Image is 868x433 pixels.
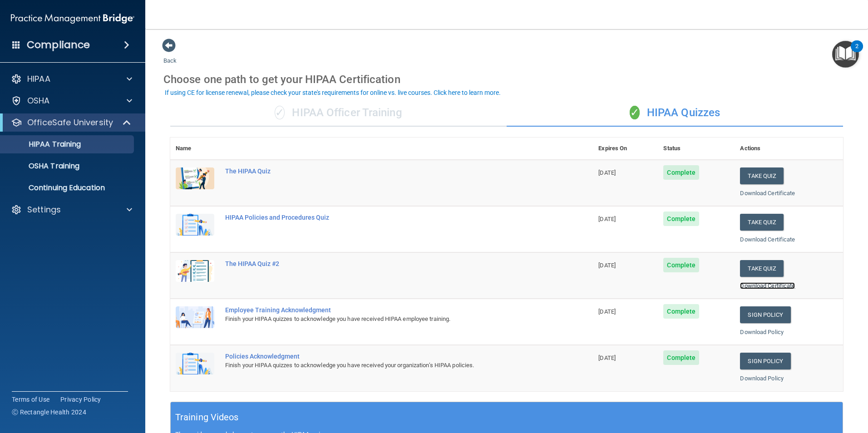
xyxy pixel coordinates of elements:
span: [DATE] [598,354,616,361]
h4: Compliance [27,39,90,51]
p: Continuing Education [6,183,130,192]
span: ✓ [630,106,640,119]
div: If using CE for license renewal, please check your state's requirements for online vs. live cours... [165,89,501,96]
a: Privacy Policy [60,395,101,404]
span: [DATE] [598,216,616,222]
a: HIPAA [11,74,132,84]
div: The HIPAA Quiz [225,167,547,175]
a: Download Certificate [740,190,795,197]
div: The HIPAA Quiz #2 [225,260,547,267]
a: OSHA [11,95,132,106]
span: Complete [663,165,699,180]
a: Sign Policy [740,306,790,323]
p: OSHA [27,95,50,106]
p: OfficeSafe University [27,117,113,128]
a: Sign Policy [740,353,790,369]
a: Download Policy [740,375,784,382]
span: Complete [663,212,699,226]
div: Finish your HIPAA quizzes to acknowledge you have received HIPAA employee training. [225,314,547,325]
span: Complete [663,350,699,365]
button: Take Quiz [740,214,784,231]
th: Status [658,138,735,160]
div: HIPAA Officer Training [170,99,507,127]
p: Settings [27,204,61,215]
span: Complete [663,304,699,319]
span: [DATE] [598,169,616,176]
h5: Training Videos [175,409,239,425]
a: Download Certificate [740,236,795,243]
a: OfficeSafe University [11,117,132,128]
th: Name [170,138,220,160]
span: [DATE] [598,308,616,315]
button: Take Quiz [740,260,784,277]
a: Settings [11,204,132,215]
img: PMB logo [11,10,134,28]
button: Open Resource Center, 2 new notifications [832,41,859,68]
th: Actions [735,138,843,160]
button: Take Quiz [740,167,784,184]
th: Expires On [593,138,658,160]
p: OSHA Training [6,162,79,171]
div: Policies Acknowledgment [225,353,547,360]
a: Download Certificate [740,282,795,289]
p: HIPAA [27,74,50,84]
span: Ⓒ Rectangle Health 2024 [12,408,86,417]
a: Terms of Use [12,395,49,404]
a: Download Policy [740,329,784,335]
div: Employee Training Acknowledgment [225,306,547,314]
div: 2 [855,46,858,58]
p: HIPAA Training [6,140,81,149]
span: Complete [663,258,699,272]
span: [DATE] [598,262,616,269]
div: HIPAA Quizzes [507,99,843,127]
div: Choose one path to get your HIPAA Certification [163,66,850,93]
span: ✓ [275,106,285,119]
div: HIPAA Policies and Procedures Quiz [225,214,547,221]
a: Back [163,46,177,64]
div: Finish your HIPAA quizzes to acknowledge you have received your organization’s HIPAA policies. [225,360,547,371]
button: If using CE for license renewal, please check your state's requirements for online vs. live cours... [163,88,502,97]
